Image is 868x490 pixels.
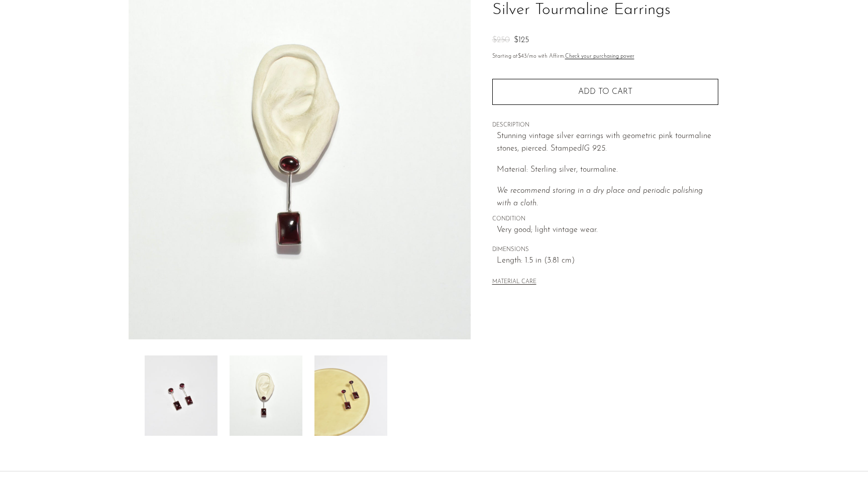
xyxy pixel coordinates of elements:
[145,355,218,436] img: Silver Tourmaline Earrings
[230,355,302,436] img: Silver Tourmaline Earrings
[497,164,718,177] p: Material: Sterling silver, tourmaline.
[492,79,718,105] button: Add to cart
[582,145,607,153] em: IG 925.
[492,121,718,130] span: DESCRIPTION
[578,88,632,96] span: Add to cart
[497,187,703,208] i: We recommend storing in a dry place and periodic polishing with a cloth.
[514,36,529,44] span: $125
[497,130,718,156] p: Stunning vintage silver earrings with geometric pink tourmaline stones, pierced. Stamped
[492,279,536,286] button: MATERIAL CARE
[565,54,634,59] a: Check your purchasing power - Learn more about Affirm Financing (opens in modal)
[492,246,718,255] span: DIMENSIONS
[518,54,527,59] span: $43
[492,52,718,61] p: Starting at /mo with Affirm.
[492,215,718,224] span: CONDITION
[492,36,510,44] span: $250
[314,355,387,436] img: Silver Tourmaline Earrings
[497,224,718,237] span: Very good; light vintage wear.
[497,255,718,268] span: Length: 1.5 in (3.81 cm)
